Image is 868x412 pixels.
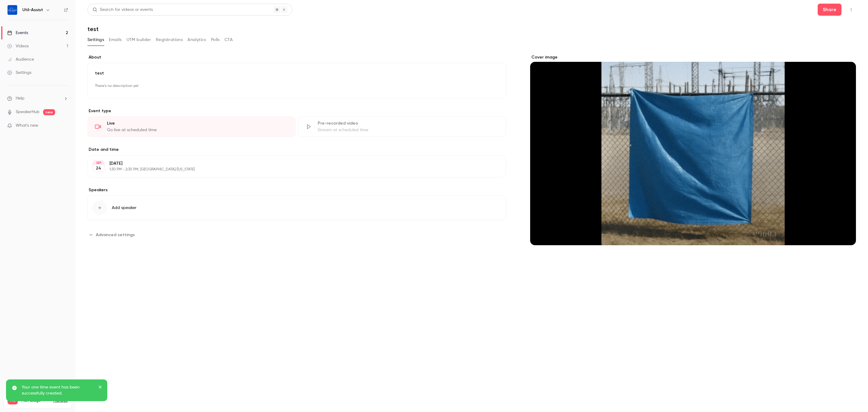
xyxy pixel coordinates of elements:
[96,232,135,238] span: Advanced settings
[127,35,151,45] button: UTM builder
[87,35,104,45] button: Settings
[61,123,68,128] iframe: Noticeable Trigger
[318,120,499,126] div: Pre-recorded video
[225,35,233,45] button: CTA
[87,25,856,33] h1: test
[87,230,506,239] section: Advanced settings
[87,147,506,153] label: Date and time
[87,230,138,239] button: Advanced settings
[211,35,220,45] button: Polls
[93,7,153,13] div: Search for videos or events
[16,95,24,102] span: Help
[7,95,68,102] li: help-dropdown-opener
[187,35,206,45] button: Analytics
[7,30,28,36] div: Events
[107,127,288,133] div: Go live at scheduled time
[87,195,506,220] button: Add speaker
[107,120,288,126] div: Live
[112,205,137,211] span: Add speaker
[109,167,474,172] p: 1:30 PM - 2:30 PM, [GEOGRAPHIC_DATA]/[US_STATE]
[98,384,102,391] button: close
[7,70,31,76] div: Settings
[95,70,498,76] p: test
[93,161,104,165] div: SEP
[96,165,101,171] p: 24
[298,116,506,137] div: Pre-recorded videoStream at scheduled time
[87,108,506,114] p: Event type
[7,43,29,49] div: Videos
[530,54,856,60] label: Cover image
[43,109,55,115] span: new
[530,54,856,245] section: Cover image
[318,127,499,133] div: Stream at scheduled time
[16,109,39,115] a: SpeakerHub
[7,56,34,62] div: Audience
[16,122,38,129] span: What's new
[109,160,474,166] p: [DATE]
[87,54,506,60] label: About
[818,4,841,16] button: Share
[87,187,506,193] label: Speakers
[22,7,43,13] h6: Util-Assist
[95,81,498,91] p: There's no description yet
[22,384,94,396] p: Your one time event has been successfully created.
[109,35,121,45] button: Emails
[8,5,17,15] img: Util-Assist
[87,116,296,137] div: LiveGo live at scheduled time
[156,35,183,45] button: Registrations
